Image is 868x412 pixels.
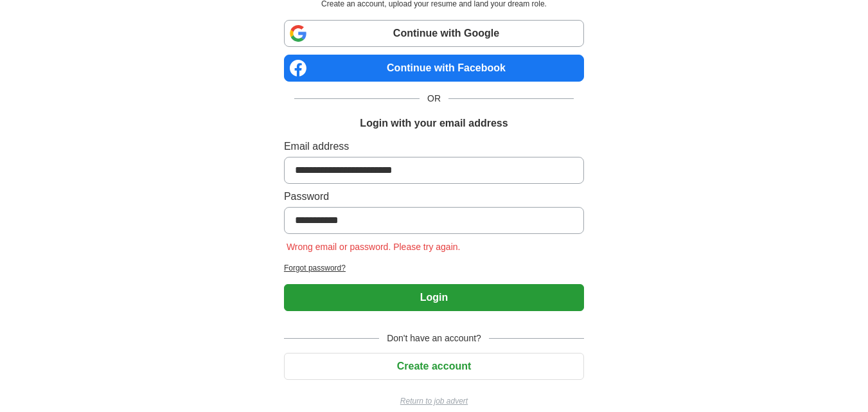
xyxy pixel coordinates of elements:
label: Password [284,189,584,204]
label: Email address [284,139,584,154]
a: Forgot password? [284,262,584,274]
a: Continue with Facebook [284,55,584,82]
span: Wrong email or password. Please try again. [284,242,463,252]
button: Create account [284,353,584,380]
span: Don't have an account? [379,332,489,345]
a: Create account [284,361,584,372]
a: Return to job advert [284,395,584,407]
button: Login [284,284,584,311]
span: OR [420,92,448,105]
h1: Login with your email address [360,116,508,131]
a: Continue with Google [284,20,584,47]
